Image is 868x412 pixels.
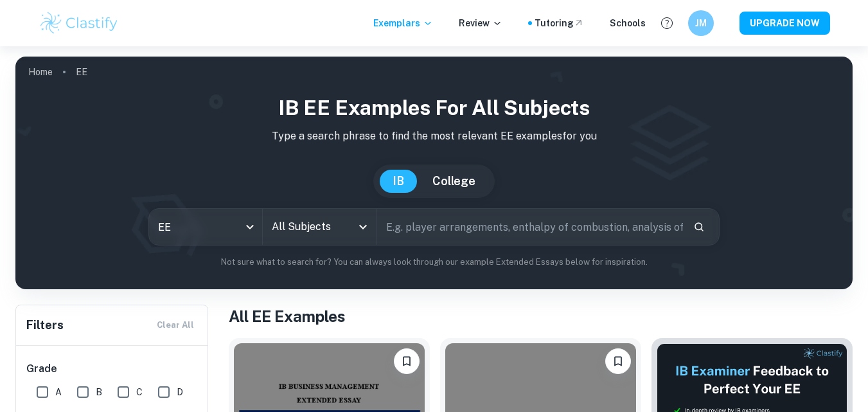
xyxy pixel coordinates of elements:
h6: JM [693,16,708,30]
span: D [177,385,183,399]
p: Exemplars [373,16,433,30]
img: Clastify logo [39,10,120,36]
h1: IB EE examples for all subjects [26,93,842,123]
button: UPGRADE NOW [740,12,830,35]
span: A [55,385,62,399]
button: Open [354,218,372,236]
div: EE [149,209,263,245]
button: Help and Feedback [656,12,678,34]
button: IB [380,170,417,193]
span: B [96,385,102,399]
button: Bookmark [605,348,631,374]
h6: Grade [26,361,199,377]
a: Home [28,63,53,81]
button: College [420,170,488,193]
button: JM [688,10,714,36]
button: Bookmark [394,348,420,374]
p: EE [76,65,87,79]
button: Search [688,216,710,238]
input: E.g. player arrangements, enthalpy of combustion, analysis of a big city... [377,209,684,245]
a: Tutoring [535,16,584,30]
img: profile cover [15,57,853,289]
span: C [136,385,143,399]
h1: All EE Examples [229,305,853,328]
p: Not sure what to search for? You can always look through our example Extended Essays below for in... [26,256,842,269]
p: Type a search phrase to find the most relevant EE examples for you [26,129,842,144]
p: Review [459,16,502,30]
a: Schools [610,16,646,30]
h6: Filters [26,316,64,334]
